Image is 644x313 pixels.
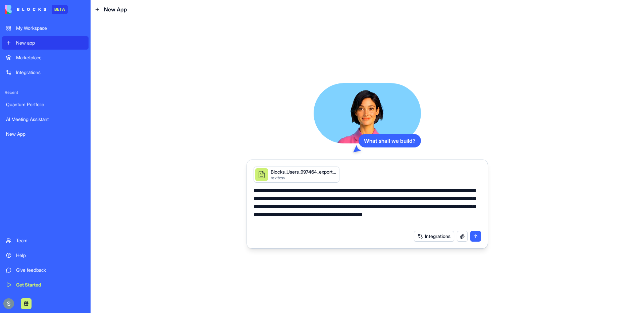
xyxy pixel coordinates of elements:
div: Marketplace [16,54,85,61]
div: Help [16,252,85,259]
div: Give feedback [16,267,85,273]
img: logo [5,5,46,14]
div: Quantum Portfolio [6,101,85,108]
a: Get Started [2,278,89,292]
div: New app [16,40,85,46]
a: Help [2,249,89,262]
a: Integrations [2,66,89,79]
button: Integrations [414,231,454,242]
div: BETA [52,5,68,14]
a: Give feedback [2,263,89,277]
a: New App [2,127,89,141]
div: Blocks_Users_997464_export_2025-09-21_11_06.csv [271,169,336,175]
a: AI Meeting Assistant [2,113,89,126]
div: My Workspace [16,25,85,32]
a: Marketplace [2,51,89,64]
div: Get Started [16,281,85,288]
div: New App [6,131,85,137]
span: New App [104,5,127,13]
div: text/csv [271,175,336,181]
a: My Workspace [2,21,89,35]
div: What shall we build? [359,134,421,147]
span: Recent [2,90,89,95]
a: Team [2,234,89,247]
img: ACg8ocKnDTHbS00rqwWSHQfXf8ia04QnQtz5EDX_Ef5UNrjqV-k=s96-c [3,298,14,309]
div: Integrations [16,69,85,76]
a: New app [2,36,89,50]
div: Team [16,237,85,244]
a: Quantum Portfolio [2,98,89,111]
a: BETA [5,5,68,14]
div: AI Meeting Assistant [6,116,85,123]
